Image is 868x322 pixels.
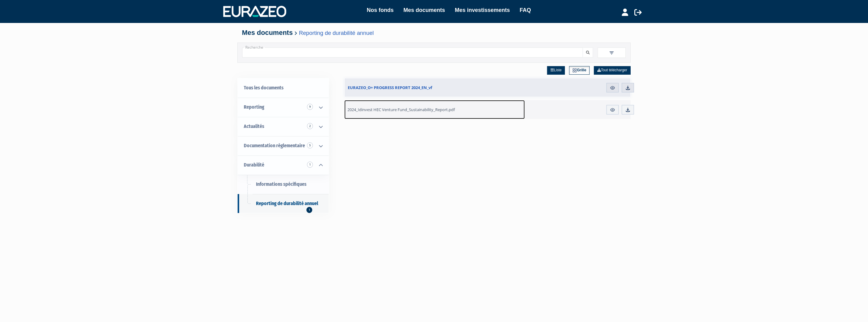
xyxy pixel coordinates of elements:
[403,6,445,14] a: Mes documents
[244,123,264,129] span: Actualités
[238,136,329,155] a: Documentation règlementaire 5
[307,123,313,129] span: 2
[256,200,318,206] span: Reporting de durabilité annuel
[306,207,312,213] span: 1
[344,100,525,119] a: 2024_Idinvest HEC Venture Fund_Sustainability_Report.pdf
[455,6,510,14] a: Mes investissements
[348,85,432,90] span: EURAZEO_O+ PROGRESS REPORT 2024_EN_vf
[594,66,631,75] a: Tout télécharger
[256,181,306,187] span: Informations spécifiques
[238,194,329,213] a: Reporting de durabilité annuel1
[569,66,590,75] a: Grille
[345,78,525,97] a: EURAZEO_O+ PROGRESS REPORT 2024_EN_vf
[307,162,313,168] span: 1
[238,98,329,117] a: Reporting 9
[307,104,313,110] span: 9
[573,68,577,73] img: grid.svg
[307,142,313,148] span: 5
[299,30,374,36] a: Reporting de durabilité annuel
[244,104,264,110] span: Reporting
[238,175,329,194] a: Informations spécifiques
[223,6,286,17] img: 1732889491-logotype_eurazeo_blanc_rvb.png
[238,117,329,136] a: Actualités 2
[242,47,583,58] input: Recherche
[610,107,615,113] img: eye.svg
[347,107,455,112] span: 2024_Idinvest HEC Venture Fund_Sustainability_Report.pdf
[367,6,394,14] a: Nos fonds
[238,155,329,175] a: Durabilité 1
[238,78,329,98] a: Tous les documents
[520,6,531,14] a: FAQ
[242,29,626,36] h4: Mes documents
[547,66,565,75] a: Liste
[244,143,305,148] span: Documentation règlementaire
[625,85,631,91] img: download.svg
[244,162,264,168] span: Durabilité
[609,50,614,56] img: filter.svg
[625,107,631,113] img: download.svg
[610,85,615,91] img: eye.svg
